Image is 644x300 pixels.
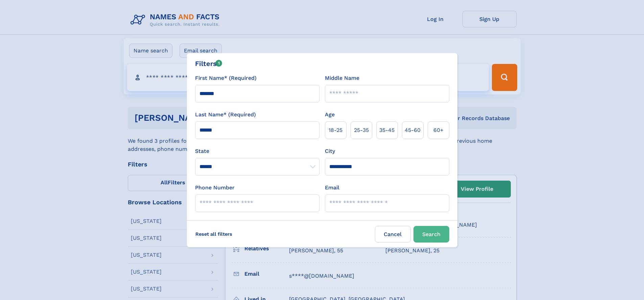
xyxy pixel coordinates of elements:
[325,184,339,192] label: Email
[195,184,235,192] label: Phone Number
[325,74,359,82] label: Middle Name
[413,226,449,243] button: Search
[329,126,342,134] span: 18‑25
[195,111,256,119] label: Last Name* (Required)
[195,74,257,82] label: First Name* (Required)
[325,111,335,119] label: Age
[405,126,421,134] span: 45‑60
[195,59,222,69] div: Filters
[195,147,319,155] label: State
[433,126,444,134] span: 60+
[325,147,335,155] label: City
[379,126,395,134] span: 35‑45
[354,126,369,134] span: 25‑35
[375,226,411,243] label: Cancel
[191,226,237,242] label: Reset all filters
